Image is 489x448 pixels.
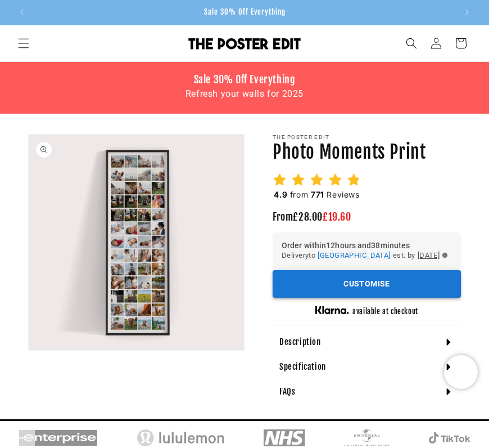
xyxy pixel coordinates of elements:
[318,249,390,262] button: [GEOGRAPHIC_DATA]
[188,38,301,50] img: The Poster Edit
[273,141,461,164] h1: Photo Moments Print
[418,249,440,262] span: [DATE]
[184,33,305,53] a: The Poster Edit
[282,241,452,249] h6: Order within 12 hours and 38 minutes
[279,361,326,373] h4: Specification
[204,7,286,16] span: Sale 30% Off Everything
[279,386,295,397] h4: FAQs
[318,251,390,259] span: [GEOGRAPHIC_DATA]
[279,337,321,348] h4: Description
[28,134,244,351] media-gallery: Gallery Viewer
[11,31,36,56] summary: Menu
[399,31,424,56] summary: Search
[352,307,418,316] h5: available at checkout
[444,355,478,389] iframe: Chatra live chat
[273,189,361,200] h2: from Reviews
[273,134,461,141] p: The Poster Edit
[274,190,287,199] span: 4.9
[273,210,461,223] h3: From
[34,2,455,23] div: 1 of 3
[282,249,315,262] span: Delivery to
[273,270,461,298] button: Customise
[323,210,351,223] span: £19.60
[273,270,461,298] div: outlined primary button group
[293,210,323,223] span: £28.00
[311,190,324,199] span: 771
[34,2,455,23] div: Announcement
[393,249,415,262] span: est. by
